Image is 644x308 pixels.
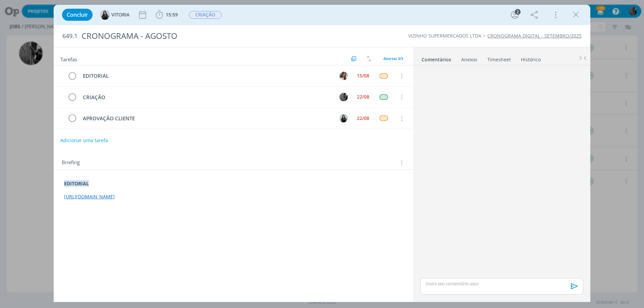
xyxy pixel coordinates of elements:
button: C [338,71,348,81]
span: Briefing [62,159,80,167]
span: 649.1 [62,33,77,40]
img: C [339,72,348,80]
div: dialog [54,5,590,302]
span: 15:59 [166,11,178,18]
a: Histórico [521,53,541,63]
img: arrow-down-up.svg [367,56,371,62]
div: 22/08 [357,116,369,121]
span: Abertas 3/3 [383,56,403,61]
span: Tarefas [60,55,77,63]
div: Anexos [461,56,477,63]
div: CRIAÇÃO [80,93,333,102]
button: 15:59 [154,9,179,20]
button: Concluir [62,9,93,21]
div: CRONOGRAMA - AGOSTO [79,28,363,44]
span: Concluir [67,12,88,17]
div: 2 [515,9,521,15]
button: 2 [509,9,520,20]
div: 22/08 [357,95,369,99]
div: APROVAÇÃO CLIENTE [80,114,333,123]
button: P [338,92,348,102]
div: EDITORIAL [80,72,333,80]
button: Adicionar uma tarefa [60,134,108,146]
img: V [100,10,110,20]
span: CRIAÇÃO [189,11,222,19]
button: V [338,113,348,123]
button: VVITORIA [100,10,129,20]
span: VITORIA [111,12,129,17]
div: 15/08 [357,73,369,78]
a: VIZINHO SUPERMERCADOS LTDA [408,33,481,39]
img: V [339,114,348,122]
button: CRIAÇÃO [189,11,222,19]
a: CRONOGRAMA DIGITAL - SETEMBRO/2025 [487,33,582,39]
a: Timesheet [487,53,511,63]
strong: EDITORIAL [64,180,89,187]
a: Comentários [421,53,451,63]
a: [URL][DOMAIN_NAME] [64,193,115,200]
img: P [339,93,348,101]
